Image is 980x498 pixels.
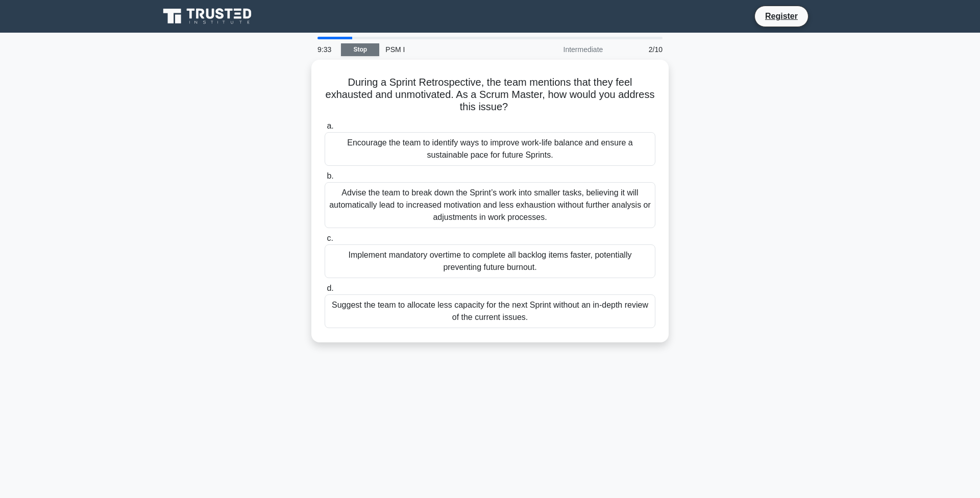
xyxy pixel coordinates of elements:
[609,39,669,60] div: 2/10
[327,284,333,292] span: d.
[759,10,804,22] a: Register
[325,294,655,328] div: Suggest the team to allocate less capacity for the next Sprint without an in-depth review of the ...
[324,76,656,114] h5: During a Sprint Retrospective, the team mentions that they feel exhausted and unmotivated. As a S...
[327,171,333,180] span: b.
[325,244,655,278] div: Implement mandatory overtime to complete all backlog items faster, potentially preventing future ...
[325,132,655,166] div: Encourage the team to identify ways to improve work-life balance and ensure a sustainable pace fo...
[311,39,341,60] div: 9:33
[520,39,609,60] div: Intermediate
[327,234,333,242] span: c.
[341,43,379,56] a: Stop
[379,39,520,60] div: PSM I
[327,121,333,130] span: a.
[325,182,655,228] div: Advise the team to break down the Sprint’s work into smaller tasks, believing it will automatical...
